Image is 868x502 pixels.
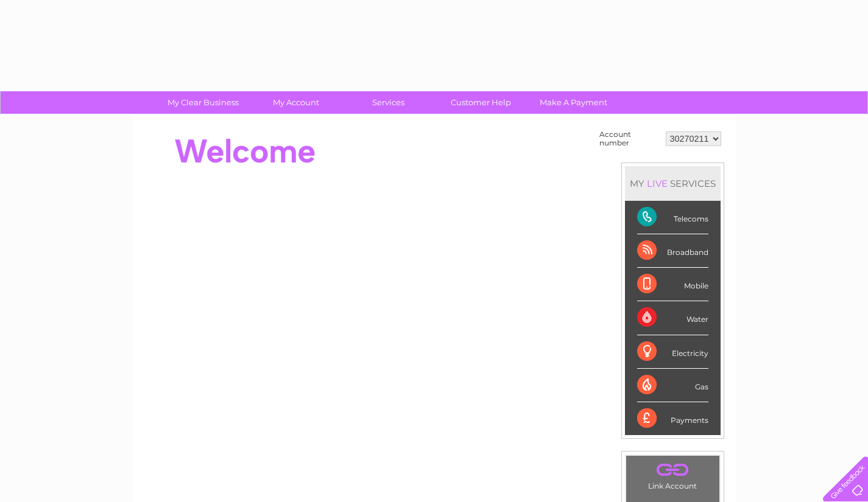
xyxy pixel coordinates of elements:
a: . [629,459,716,480]
div: Electricity [637,335,708,369]
div: LIVE [644,178,670,189]
a: My Account [245,91,346,114]
div: Water [637,301,708,335]
div: Broadband [637,234,708,268]
td: Account number [596,127,663,150]
a: My Clear Business [153,91,253,114]
a: Customer Help [431,91,531,114]
div: Mobile [637,268,708,301]
a: Make A Payment [523,91,624,114]
div: Payments [637,402,708,435]
a: Services [338,91,439,114]
div: Gas [637,369,708,402]
td: Link Account [626,455,720,493]
div: Telecoms [637,201,708,234]
div: MY SERVICES [625,166,721,201]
